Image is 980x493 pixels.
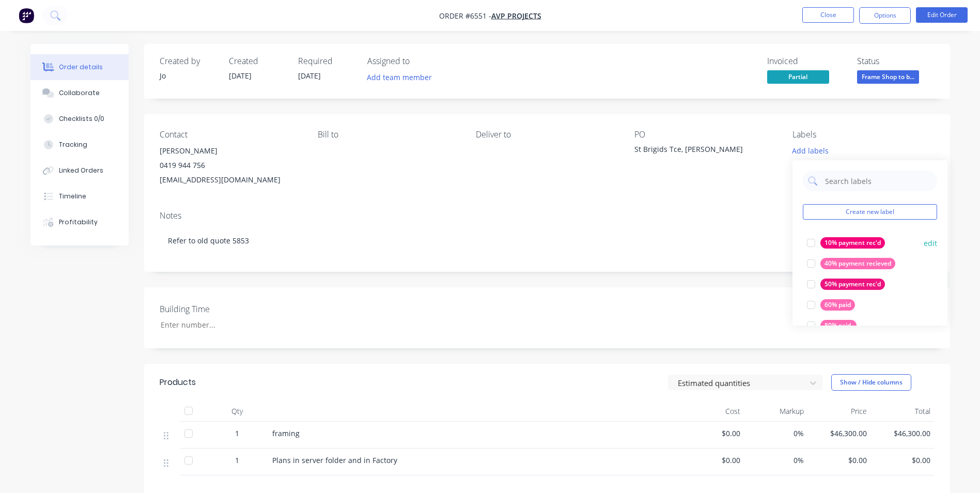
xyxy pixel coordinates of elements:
[361,70,437,84] button: Add team member
[30,106,129,132] button: Checklists 0/0
[59,166,103,175] div: Linked Orders
[439,11,491,21] span: Order #6551 -
[803,204,937,220] button: Create new label
[787,144,834,158] button: Add labels
[59,63,103,72] div: Order details
[634,144,764,158] div: St Brigids Tce, [PERSON_NAME]
[206,401,268,422] div: Qty
[160,56,216,66] div: Created by
[749,455,804,466] span: 0%
[859,7,911,24] button: Options
[803,298,859,312] button: 60% paid
[686,428,741,439] span: $0.00
[59,114,104,124] div: Checklists 0/0
[298,56,355,66] div: Required
[160,173,301,187] div: [EMAIL_ADDRESS][DOMAIN_NAME]
[30,209,129,235] button: Profitability
[924,238,937,249] button: edit
[686,455,741,466] span: $0.00
[30,80,129,106] button: Collaborate
[820,237,885,249] div: 10% payment rec'd
[272,455,397,465] span: Plans in server folder and in Factory
[367,56,471,66] div: Assigned to
[160,158,301,173] div: 0419 944 756
[857,56,935,66] div: Status
[812,455,867,466] span: $0.00
[30,132,129,158] button: Tracking
[803,236,889,250] button: 10% payment rec'd
[30,54,129,80] button: Order details
[367,70,438,84] button: Add team member
[160,303,289,315] label: Building Time
[744,401,808,422] div: Markup
[235,428,239,439] span: 1
[767,70,829,83] span: Partial
[59,218,98,227] div: Profitability
[857,70,919,83] span: Frame Shop to b...
[235,455,239,466] span: 1
[808,401,872,422] div: Price
[476,130,617,140] div: Deliver to
[767,56,845,66] div: Invoiced
[749,428,804,439] span: 0%
[19,8,34,23] img: Factory
[59,140,87,149] div: Tracking
[634,130,776,140] div: PO
[160,70,216,81] div: Jo
[857,70,919,86] button: Frame Shop to b...
[272,428,300,438] span: framing
[59,88,100,98] div: Collaborate
[916,7,968,23] button: Edit Order
[229,56,286,66] div: Created
[298,71,321,81] span: [DATE]
[30,183,129,209] button: Timeline
[792,130,934,140] div: Labels
[318,130,459,140] div: Bill to
[229,71,252,81] span: [DATE]
[820,258,895,269] div: 40% payment recieved
[160,225,935,256] div: Refer to old quote 5853
[491,11,541,21] a: AVP Projects
[871,401,935,422] div: Total
[831,374,911,391] button: Show / Hide columns
[875,428,930,439] span: $46,300.00
[820,299,855,311] div: 60% paid
[160,144,301,158] div: [PERSON_NAME]
[152,317,288,333] input: Enter number...
[160,130,301,140] div: Contact
[59,192,86,201] div: Timeline
[160,376,196,389] div: Products
[803,318,861,333] button: 80% paid.
[803,277,889,291] button: 50% payment rec'd
[820,279,885,290] div: 50% payment rec'd
[803,256,899,271] button: 40% payment recieved
[875,455,930,466] span: $0.00
[30,158,129,183] button: Linked Orders
[160,144,301,187] div: [PERSON_NAME]0419 944 756[EMAIL_ADDRESS][DOMAIN_NAME]
[820,320,857,331] div: 80% paid.
[681,401,745,422] div: Cost
[160,211,935,221] div: Notes
[802,7,854,23] button: Close
[824,171,932,191] input: Search labels
[812,428,867,439] span: $46,300.00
